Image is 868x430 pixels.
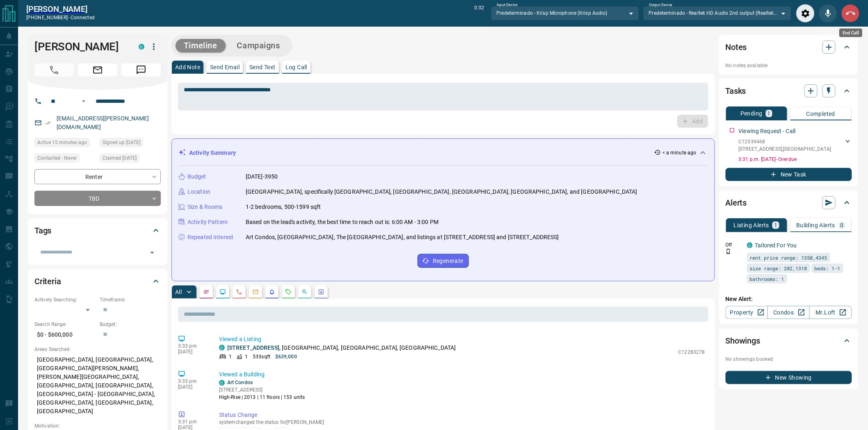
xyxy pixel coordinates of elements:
p: [STREET_ADDRESS] [219,386,305,394]
p: Areas Searched: [34,346,161,353]
label: Output Device [649,2,672,8]
p: Viewed a Building [219,370,705,379]
span: Call [34,63,74,77]
a: Property [726,306,768,319]
div: C12339468[STREET_ADDRESS],[GEOGRAPHIC_DATA] [739,136,852,154]
a: [EMAIL_ADDRESS][PERSON_NAME][DOMAIN_NAME] [57,115,149,130]
p: 3:33 pm [178,343,207,349]
a: Mr.Loft [809,306,852,319]
span: beds: 1-1 [815,264,841,272]
div: Tasks [726,81,852,101]
p: 1 [774,222,777,228]
p: Building Alerts [797,222,836,228]
span: Contacted - Never [37,154,77,162]
p: $639,000 [275,353,297,360]
svg: Emails [252,289,259,295]
button: New Task [726,168,852,181]
div: Criteria [34,272,161,291]
span: Email [78,63,117,77]
div: Mute [819,4,837,23]
div: End Call [839,29,862,37]
div: Audio Settings [796,4,815,23]
p: 3:31 pm [178,419,207,425]
div: Predeterminado - Realtek HD Audio 2nd output (Realtek(R) Audio) [643,6,791,20]
p: C12339468 [739,138,831,145]
a: Tailored For You [755,242,797,249]
h2: Tags [34,224,51,237]
p: 1 [767,111,771,116]
button: New Showing [726,371,852,384]
p: , [GEOGRAPHIC_DATA], [GEOGRAPHIC_DATA], [GEOGRAPHIC_DATA] [227,344,456,352]
p: [DATE]-3950 [246,172,278,181]
p: 1-2 bedrooms, 500-1599 sqft [246,203,321,211]
p: Status Change [219,411,705,419]
svg: Push Notification Only [726,249,731,254]
div: Thu Jul 02 2020 [100,154,161,165]
p: 1 [229,353,232,360]
a: [STREET_ADDRESS] [227,344,279,351]
button: Campaigns [229,39,288,52]
p: Budget: [100,321,161,328]
p: Send Email [210,64,240,70]
p: Location [187,188,210,196]
span: Signed up [DATE] [103,138,140,147]
svg: Lead Browsing Activity [219,289,226,295]
div: Showings [726,331,852,351]
span: size range: 282,1318 [750,264,807,272]
div: Tags [34,221,161,240]
p: [STREET_ADDRESS] , [GEOGRAPHIC_DATA] [739,145,831,153]
h2: Criteria [34,275,61,288]
span: rent price range: 1350,4345 [750,253,827,262]
p: Pending [740,111,763,116]
p: New Alert: [726,295,852,303]
p: 3:33 pm [178,378,207,384]
button: Timeline [176,39,226,52]
h2: Notes [726,41,747,54]
a: [PERSON_NAME] [26,4,95,14]
p: Add Note [175,64,200,70]
div: Alerts [726,193,852,213]
div: condos.ca [219,380,225,386]
p: No notes available [726,62,852,69]
a: Condos [767,306,810,319]
div: condos.ca [219,345,225,351]
div: condos.ca [747,242,753,248]
div: Wed Aug 13 2025 [34,138,96,149]
p: Off [726,241,742,249]
span: Message [121,63,161,77]
svg: Listing Alerts [269,289,275,295]
svg: Calls [236,289,242,295]
p: All [175,289,182,295]
p: 533 sqft [253,353,270,360]
p: Actively Searching: [34,296,96,303]
div: Thu Jul 02 2020 [100,138,161,149]
div: condos.ca [139,44,144,50]
p: 3:31 p.m. [DATE] - Overdue [739,156,852,163]
span: connected [71,15,95,20]
div: Predeterminado - Krisp Microphone (Krisp Audio) [491,6,639,20]
h1: [PERSON_NAME] [34,40,126,53]
svg: Agent Actions [318,289,324,295]
p: Timeframe: [100,296,161,303]
p: Budget [187,172,206,181]
p: Listing Alerts [734,222,770,228]
span: bathrooms: 1 [750,275,784,283]
p: Size & Rooms [187,203,223,211]
p: [PHONE_NUMBER] - [26,14,95,21]
p: Art Condos, [GEOGRAPHIC_DATA], The [GEOGRAPHIC_DATA], and listings at [STREET_ADDRESS] and [STREE... [246,233,559,242]
p: Activity Summary [189,149,236,157]
p: No showings booked [726,355,852,363]
p: Search Range: [34,321,96,328]
p: Send Text [249,64,276,70]
div: Activity Summary< a minute ago [178,145,708,161]
p: < a minute ago [662,149,697,156]
p: 1 [245,353,248,360]
label: Input Device [497,2,518,8]
p: [GEOGRAPHIC_DATA], specifically [GEOGRAPHIC_DATA], [GEOGRAPHIC_DATA], [GEOGRAPHIC_DATA], [GEOGRAP... [246,188,637,196]
p: Activity Pattern [187,218,228,226]
svg: Email Verified [45,120,51,126]
button: Regenerate [418,254,469,268]
p: 0 [841,222,844,228]
button: Open [79,96,89,106]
